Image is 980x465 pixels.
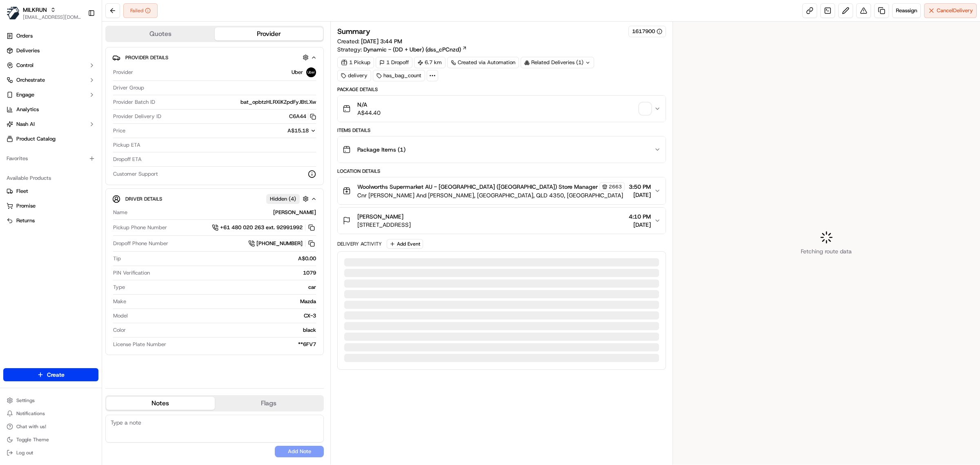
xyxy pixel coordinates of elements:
[212,223,316,232] a: +61 480 020 263 ext. 92991992
[113,240,168,247] span: Dropoff Phone Number
[16,121,35,128] span: Nash AI
[113,98,155,106] span: Provider Batch ID
[306,67,316,77] img: uber-new-logo.jpeg
[129,326,316,334] div: black
[266,194,311,204] button: Hidden (4)
[113,341,166,348] span: License Plate Number
[16,202,36,210] span: Promise
[801,247,852,255] span: Fetching route data
[3,59,98,72] button: Control
[113,326,126,334] span: Color
[629,212,651,221] span: 4:10 PM
[414,57,445,68] div: 6.7 km
[357,145,405,154] span: Package Items ( 1 )
[113,312,128,320] span: Model
[125,196,162,202] span: Driver Details
[373,70,425,81] div: has_bag_count
[357,191,625,199] span: Cnr [PERSON_NAME] And [PERSON_NAME], [GEOGRAPHIC_DATA], QLD 4350, [GEOGRAPHIC_DATA]
[248,239,316,248] a: [PHONE_NUMBER]
[337,37,402,45] span: Created:
[629,183,651,191] span: 3:50 PM
[3,118,98,131] button: Nash AI
[106,397,215,410] button: Notes
[292,69,303,76] span: Uber
[113,156,142,163] span: Dropoff ETA
[3,172,98,185] div: Available Products
[387,239,423,249] button: Add Event
[113,269,150,277] span: PIN Verification
[3,368,98,381] button: Create
[338,96,666,122] button: N/AA$44.40
[124,255,316,262] div: A$0.00
[123,3,158,18] button: Failed
[16,91,34,98] span: Engage
[244,127,316,134] button: A$15.18
[47,371,65,379] span: Create
[376,57,412,68] div: 1 Dropoff
[338,208,666,234] button: [PERSON_NAME][STREET_ADDRESS]4:10 PM[DATE]
[125,54,168,61] span: Provider Details
[129,298,316,305] div: Mazda
[113,127,125,134] span: Price
[113,141,140,149] span: Pickup ETA
[3,395,98,406] button: Settings
[16,188,28,195] span: Fleet
[220,224,303,231] span: +61 480 020 263 ext. 92991992
[3,132,98,145] a: Product Catalog
[337,86,666,93] div: Package Details
[3,214,98,227] button: Returns
[3,29,98,42] a: Orders
[113,209,127,216] span: Name
[270,195,296,203] span: Hidden ( 4 )
[338,177,666,204] button: Woolworths Supermarket AU - [GEOGRAPHIC_DATA] ([GEOGRAPHIC_DATA]) Store Manager2663Cnr [PERSON_NA...
[363,45,467,54] a: Dynamic - (DD + Uber) (dss_cPCnzd)
[113,113,161,120] span: Provider Delivery ID
[153,269,316,277] div: 1079
[3,199,98,212] button: Promise
[3,421,98,432] button: Chat with us!
[113,298,126,305] span: Make
[106,27,215,40] button: Quotes
[337,70,371,81] div: delivery
[113,284,125,291] span: Type
[16,397,35,404] span: Settings
[3,447,98,458] button: Log out
[23,6,47,14] button: MILKRUN
[357,212,403,221] span: [PERSON_NAME]
[363,45,461,54] span: Dynamic - (DD + Uber) (dss_cPCnzd)
[113,255,121,262] span: Tip
[357,109,381,117] span: A$44.40
[23,14,81,20] button: [EMAIL_ADDRESS][DOMAIN_NAME]
[16,135,56,143] span: Product Catalog
[113,84,144,92] span: Driver Group
[16,47,40,54] span: Deliveries
[3,44,98,57] a: Deliveries
[3,152,98,165] div: Favorites
[3,74,98,87] button: Orchestrate
[357,183,598,191] span: Woolworths Supermarket AU - [GEOGRAPHIC_DATA] ([GEOGRAPHIC_DATA]) Store Manager
[447,57,519,68] a: Created via Automation
[112,192,317,206] button: Driver DetailsHidden (4)
[337,127,666,134] div: Items Details
[632,28,662,35] div: 1617900
[3,185,98,198] button: Fleet
[338,136,666,163] button: Package Items (1)
[7,202,95,210] a: Promise
[521,57,594,68] div: Related Deliveries (1)
[337,45,467,54] div: Strategy:
[16,423,46,430] span: Chat with us!
[7,188,95,195] a: Fleet
[937,7,973,14] span: Cancel Delivery
[357,101,381,109] span: N/A
[357,221,411,229] span: [STREET_ADDRESS]
[241,98,316,106] span: bat_opbtzHLRXiKZpdFyJBtLXw
[3,3,85,23] button: MILKRUNMILKRUN[EMAIL_ADDRESS][DOMAIN_NAME]
[113,69,133,76] span: Provider
[337,168,666,174] div: Location Details
[215,27,323,40] button: Provider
